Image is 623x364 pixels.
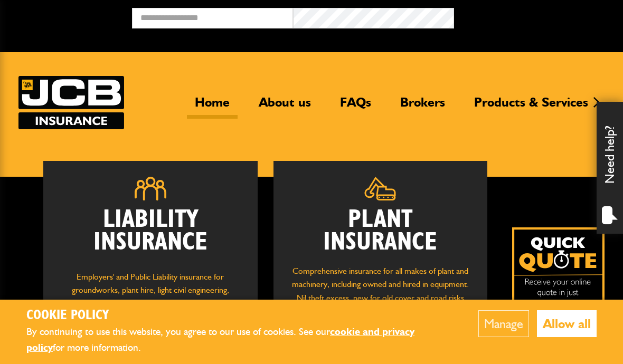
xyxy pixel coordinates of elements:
[454,8,615,24] button: Broker Login
[512,227,605,320] a: Get your insurance quote isn just 2-minutes
[18,76,124,129] a: JCB Insurance Services
[332,94,379,119] a: FAQs
[26,308,446,324] h2: Cookie Policy
[289,208,472,254] h2: Plant Insurance
[251,94,319,119] a: About us
[187,94,238,119] a: Home
[478,310,529,337] button: Manage
[59,208,242,260] h2: Liability Insurance
[392,94,453,119] a: Brokers
[537,310,597,337] button: Allow all
[26,324,446,356] p: By continuing to use this website, you agree to our use of cookies. See our for more information.
[18,76,124,129] img: JCB Insurance Services logo
[597,102,623,234] div: Need help?
[466,94,596,119] a: Products & Services
[289,264,472,318] p: Comprehensive insurance for all makes of plant and machinery, including owned and hired in equipm...
[512,227,605,320] img: Quick Quote
[59,270,242,330] p: Employers' and Public Liability insurance for groundworks, plant hire, light civil engineering, d...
